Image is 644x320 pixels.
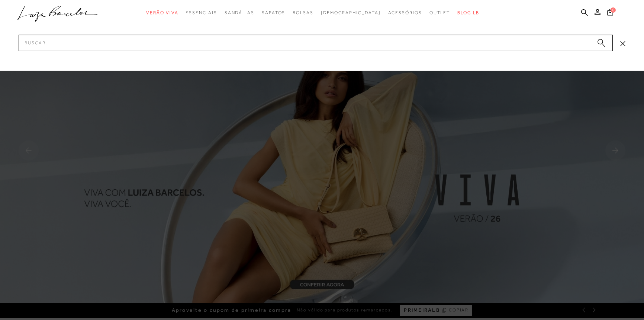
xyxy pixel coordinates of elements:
[225,10,254,15] span: Sandálias
[429,6,450,20] a: categoryNavScreenReaderText
[146,10,178,15] span: Verão Viva
[457,6,479,20] a: BLOG LB
[293,6,313,20] a: categoryNavScreenReaderText
[429,10,450,15] span: Outlet
[611,7,616,13] span: 0
[19,35,613,51] input: Buscar.
[321,10,381,15] span: [DEMOGRAPHIC_DATA]
[186,10,217,15] span: Essenciais
[321,6,381,20] a: noSubCategoriesText
[225,6,254,20] a: categoryNavScreenReaderText
[605,8,615,18] button: 0
[388,6,422,20] a: categoryNavScreenReaderText
[262,6,285,20] a: categoryNavScreenReaderText
[293,10,313,15] span: Bolsas
[457,10,479,15] span: BLOG LB
[262,10,285,15] span: Sapatos
[186,6,217,20] a: categoryNavScreenReaderText
[146,6,178,20] a: categoryNavScreenReaderText
[388,10,422,15] span: Acessórios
